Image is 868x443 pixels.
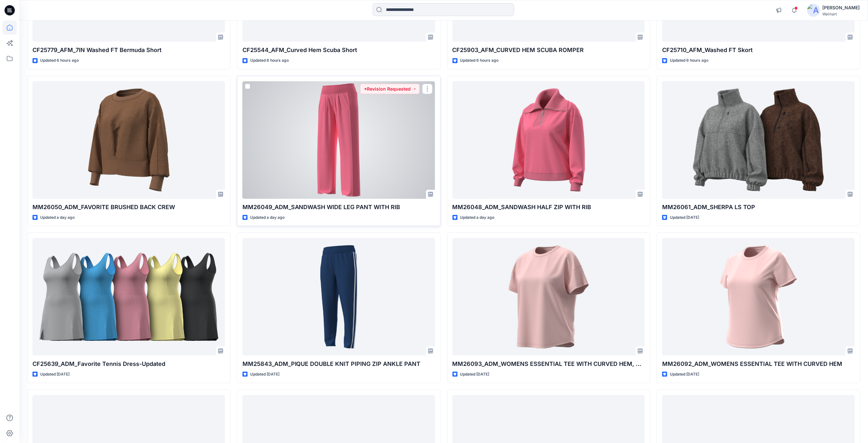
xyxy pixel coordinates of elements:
[670,214,699,221] p: Updated [DATE]
[670,57,708,64] p: Updated 6 hours ago
[242,359,435,368] p: MM25843_ADM_PIQUE DOUBLE KNIT PIPING ZIP ANKLE PANT
[662,359,855,368] p: MM26092_ADM_WOMENS ESSENTIAL TEE WITH CURVED HEM
[250,371,279,378] p: Updated [DATE]
[460,57,499,64] p: Updated 6 hours ago
[662,46,855,55] p: CF25710_AFM_Washed FT Skort
[460,371,489,378] p: Updated [DATE]
[242,46,435,55] p: CF25544_AFM_Curved Hem Scuba Short
[242,203,435,212] p: MM26049_ADM_SANDWASH WIDE LEG PANT WITH RIB
[452,203,645,212] p: MM26048_ADM_SANDWASH HALF ZIP WITH RIB
[32,238,225,356] a: CF25639_ADM_Favorite Tennis Dress-Updated
[452,359,645,368] p: MM26093_ADM_WOMENS ESSENTIAL TEE WITH CURVED HEM, BACK YOKE, & SPLIT BACK SEAM
[40,214,75,221] p: Updated a day ago
[452,46,645,55] p: CF25903_AFM_CURVED HEM SCUBA ROMPER
[242,238,435,356] a: MM25843_ADM_PIQUE DOUBLE KNIT PIPING ZIP ANKLE PANT
[662,203,855,212] p: MM26061_ADM_SHERPA LS TOP
[823,4,860,12] div: [PERSON_NAME]
[823,12,860,16] div: Walmart
[32,46,225,55] p: CF25779_AFM_7IN Washed FT Bermuda Short
[662,81,855,199] a: MM26061_ADM_SHERPA LS TOP
[32,359,225,368] p: CF25639_ADM_Favorite Tennis Dress-Updated
[662,238,855,356] a: MM26092_ADM_WOMENS ESSENTIAL TEE WITH CURVED HEM
[670,371,699,378] p: Updated [DATE]
[40,57,79,64] p: Updated 6 hours ago
[32,81,225,199] a: MM26050_ADM_FAVORITE BRUSHED BACK CREW
[460,214,495,221] p: Updated a day ago
[40,371,69,378] p: Updated [DATE]
[452,238,645,356] a: MM26093_ADM_WOMENS ESSENTIAL TEE WITH CURVED HEM, BACK YOKE, & SPLIT BACK SEAM
[807,4,820,17] img: avatar
[32,203,225,212] p: MM26050_ADM_FAVORITE BRUSHED BACK CREW
[250,57,289,64] p: Updated 6 hours ago
[452,81,645,199] a: MM26048_ADM_SANDWASH HALF ZIP WITH RIB
[250,214,285,221] p: Updated a day ago
[242,81,435,199] a: MM26049_ADM_SANDWASH WIDE LEG PANT WITH RIB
